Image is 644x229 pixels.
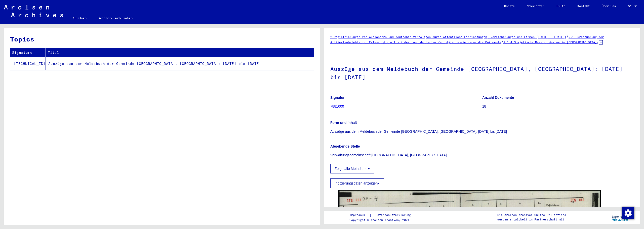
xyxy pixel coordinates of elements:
[330,178,384,188] button: Indizierungsdaten anzeigen
[330,35,566,39] a: 2 Registrierungen von Ausländern und deutschen Verfolgten durch öffentliche Einrichtungen, Versic...
[46,48,314,57] th: Titel
[10,48,46,57] th: Signature
[566,34,569,39] span: /
[497,213,566,217] p: Die Arolsen Archives Online-Collections
[330,144,360,148] b: Abgebende Stelle
[349,212,417,218] div: |
[349,212,369,218] a: Impressum
[46,57,314,70] td: Auszüge aus dem Meldebuch der Gemeinde [GEOGRAPHIC_DATA], [GEOGRAPHIC_DATA]: [DATE] bis [DATE]
[597,40,599,44] span: /
[10,34,313,44] h3: Topics
[503,40,597,44] a: 2.1.4 Sowjetische Besatzungszone in [GEOGRAPHIC_DATA]
[501,40,503,44] span: /
[330,164,374,173] button: Zeige alle Metadaten
[330,96,345,100] b: Signatur
[349,218,417,222] p: Copyright © Arolsen Archives, 2021
[482,96,514,100] b: Anzahl Dokumente
[67,12,93,24] a: Suchen
[611,211,630,223] img: yv_logo.png
[497,217,566,222] p: wurden entwickelt in Partnerschaft mit
[622,207,634,219] img: Zustimmung ändern
[93,12,139,24] a: Archiv erkunden
[628,5,633,8] span: DE
[330,57,634,88] h1: Auszüge aus dem Meldebuch der Gemeinde [GEOGRAPHIC_DATA], [GEOGRAPHIC_DATA]: [DATE] bis [DATE]
[622,207,634,219] div: Zustimmung ändern
[330,121,357,125] b: Form und Inhalt
[330,104,344,108] a: 7881000
[330,129,634,134] p: Auszüge aus dem Meldebuch der Gemeinde [GEOGRAPHIC_DATA], [GEOGRAPHIC_DATA]: [DATE] bis [DATE]
[482,104,634,109] p: 18
[372,212,417,218] a: Datenschutzerklärung
[4,5,63,17] img: Arolsen_neg.svg
[330,153,634,158] p: Verwaltungsgemeinschaft [GEOGRAPHIC_DATA], [GEOGRAPHIC_DATA]
[10,57,46,70] td: [TECHNICAL_ID]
